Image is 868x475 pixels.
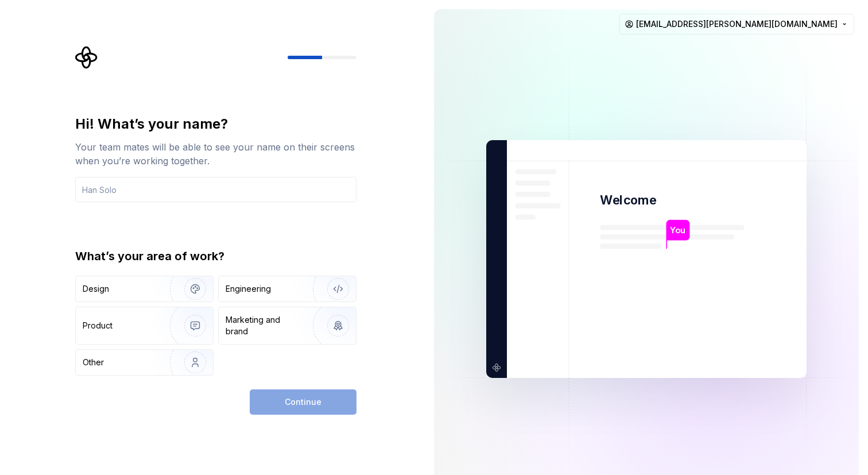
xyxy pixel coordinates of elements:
span: [EMAIL_ADDRESS][PERSON_NAME][DOMAIN_NAME] [636,18,838,30]
div: Other [83,357,104,368]
p: You [670,224,685,237]
div: Marketing and brand [226,314,303,337]
div: Your team mates will be able to see your name on their screens when you’re working together. [75,140,356,168]
input: Han Solo [75,177,356,202]
div: Design [83,283,109,295]
svg: Supernova Logo [75,46,98,69]
p: Welcome [600,192,656,208]
div: Product [83,320,113,331]
button: [EMAIL_ADDRESS][PERSON_NAME][DOMAIN_NAME] [619,14,854,34]
div: What’s your area of work? [75,248,356,264]
div: Hi! What’s your name? [75,115,356,133]
div: Engineering [226,283,271,295]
